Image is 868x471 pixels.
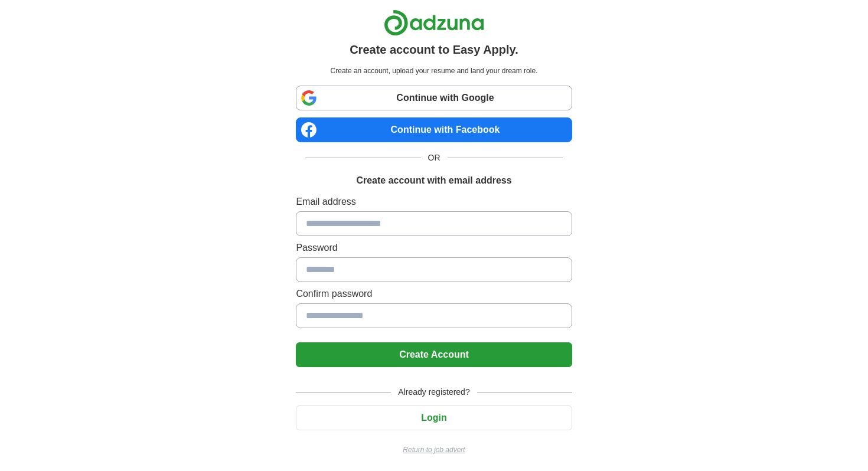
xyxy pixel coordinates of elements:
label: Confirm password [296,287,572,301]
label: Password [296,241,572,255]
a: Login [296,413,572,423]
a: Return to job advert [296,444,572,455]
button: Login [296,405,572,430]
span: Already registered? [391,386,477,398]
span: OR [421,152,448,164]
a: Continue with Google [296,86,572,110]
img: Adzuna logo [384,9,484,36]
h1: Create account to Easy Apply. [350,41,518,58]
button: Create Account [296,342,572,367]
a: Continue with Facebook [296,117,572,142]
h1: Create account with email address [356,174,511,188]
p: Create an account, upload your resume and land your dream role. [298,66,569,76]
label: Email address [296,195,572,209]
